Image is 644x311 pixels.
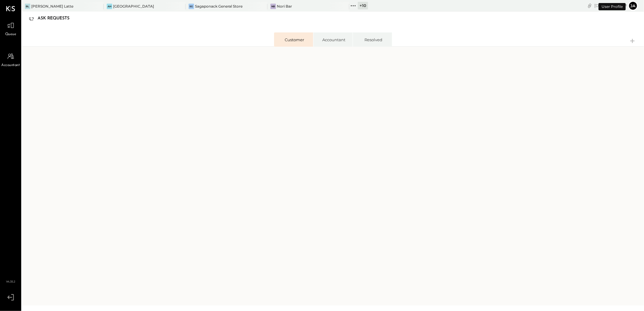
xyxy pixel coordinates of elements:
div: Accountant [320,37,348,42]
div: + 10 [358,2,368,9]
div: SG [189,4,194,9]
a: Queue [0,20,21,37]
li: Resolved [353,32,392,47]
div: [GEOGRAPHIC_DATA] [113,4,154,9]
div: copy link [587,2,593,9]
div: NB [270,4,276,9]
span: Accountant [2,63,20,68]
a: Accountant [0,51,21,68]
div: Customer [280,37,309,42]
div: Nori Bar [277,4,292,9]
div: BL [25,4,30,9]
div: Sagaponack General Store [195,4,243,9]
span: Queue [5,32,16,37]
div: AH [107,4,112,9]
div: [DATE] [594,3,627,8]
div: Ask Requests [38,14,75,23]
button: ja [628,1,638,11]
div: User Profile [599,3,626,10]
div: [PERSON_NAME] Latte [31,4,73,9]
